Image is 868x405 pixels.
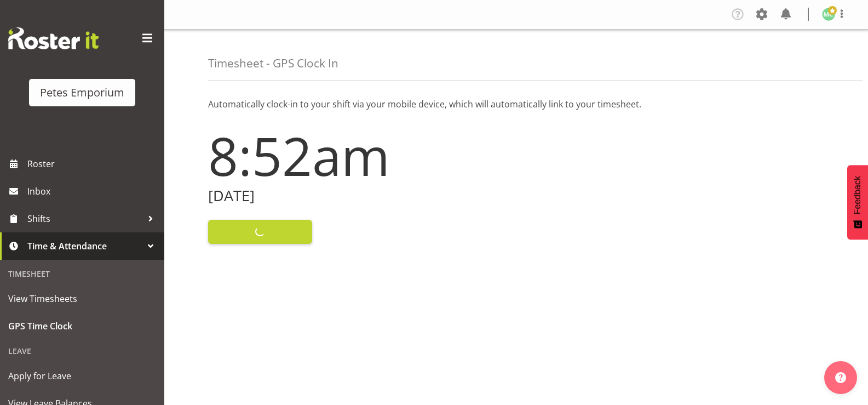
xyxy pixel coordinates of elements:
a: Apply for Leave [3,362,162,390]
h2: [DATE] [208,187,510,204]
a: View Timesheets [3,285,162,312]
img: help-xxl-2.png [835,372,846,383]
a: GPS Time Clock [3,312,162,340]
span: Roster [27,156,159,172]
span: Inbox [27,183,159,199]
button: Feedback - Show survey [847,165,868,239]
span: Feedback [853,176,863,214]
h4: Timesheet - GPS Clock In [208,57,338,70]
span: GPS Time Clock [8,318,156,334]
div: Timesheet [3,263,162,285]
div: Petes Emporium [40,84,124,101]
img: melissa-cowen2635.jpg [822,8,835,21]
div: Leave [3,340,162,362]
p: Automatically clock-in to your shift via your mobile device, which will automatically link to you... [208,98,824,111]
span: Shifts [27,210,142,227]
span: Apply for Leave [8,368,156,384]
span: View Timesheets [8,290,156,307]
img: Rosterit website logo [8,27,99,49]
h1: 8:52am [208,126,510,185]
span: Time & Attendance [27,238,142,254]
